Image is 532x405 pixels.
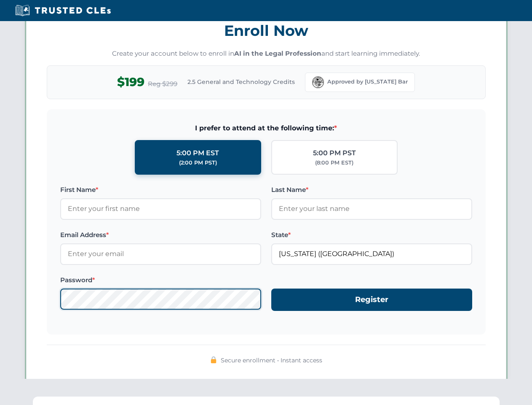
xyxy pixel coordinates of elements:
[60,275,261,285] label: Password
[315,159,353,167] div: (8:00 PM EST)
[271,243,472,265] input: Florida (FL)
[313,148,356,159] div: 5:00 PM PST
[210,356,217,363] img: 🔒
[221,356,322,365] span: Secure enrollment • Instant access
[60,185,261,195] label: First Name
[176,148,219,159] div: 5:00 PM EST
[271,230,472,240] label: State
[60,198,261,219] input: Enter your first name
[148,79,177,89] span: Reg $299
[271,289,472,311] button: Register
[179,159,217,167] div: (2:00 PM PST)
[271,198,472,219] input: Enter your last name
[234,49,321,57] strong: AI in the Legal Profession
[47,49,486,59] p: Create your account below to enroll in and start learning immediately.
[312,76,324,88] img: Florida Bar
[117,73,144,92] span: $199
[47,17,486,44] h3: Enroll Now
[60,230,261,240] label: Email Address
[187,77,295,86] span: 2.5 General and Technology Credits
[60,123,472,134] span: I prefer to attend at the following time:
[271,185,472,195] label: Last Name
[13,4,113,17] img: Trusted CLEs
[327,78,408,86] span: Approved by [US_STATE] Bar
[60,243,261,265] input: Enter your email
